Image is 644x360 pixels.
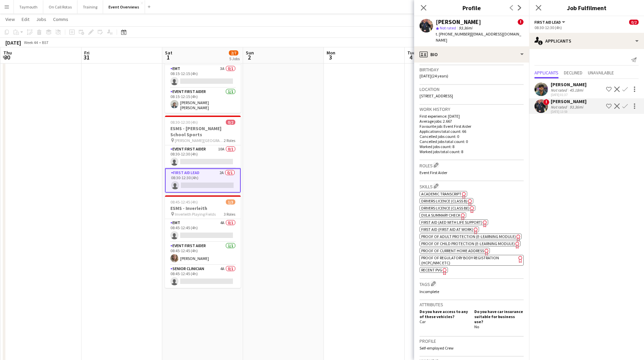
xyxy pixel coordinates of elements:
app-card-role: First Aid Lead2A0/108:30-12:30 (4h) [165,168,241,193]
span: 08:45-12:45 (4h) [170,199,198,205]
span: Drivers Licence (Class B) [421,198,468,203]
span: Thu [3,50,12,56]
span: Inverleith Playing Fields [175,212,216,217]
h3: Profile [420,338,524,344]
div: 93.36mi [568,104,585,110]
div: [PERSON_NAME] [551,98,587,104]
span: Unavailable [588,70,614,75]
p: First experience: [DATE] [420,114,524,119]
span: No [474,324,479,329]
span: Proof of Adult Protection (e-Learning Module) [421,234,516,239]
div: Applicants [529,33,644,49]
app-card-role: EMT3A0/108:15-12:15 (4h) [165,65,241,88]
p: Incomplete [420,289,524,294]
div: 08:30-12:30 (4h)0/2ESMS - [PERSON_NAME] School Sports [PERSON_NAME][GEOGRAPHIC_DATA]2 RolesEvent ... [165,116,241,193]
span: t. [PHONE_NUMBER] [436,31,471,37]
div: [PERSON_NAME] [551,81,587,88]
a: Edit [19,15,32,24]
span: 2 Roles [224,138,235,143]
span: Tue [407,50,415,56]
p: Cancelled jobs count: 0 [420,134,524,139]
p: Favourite job: Event First Aider [420,124,524,129]
span: 08:30-12:30 (4h) [170,120,198,125]
div: Not rated [551,88,568,93]
span: ! [518,19,524,25]
span: Fri [84,50,90,56]
a: View [3,15,18,24]
span: [PERSON_NAME][GEOGRAPHIC_DATA] [175,138,224,143]
h3: Tags [420,280,524,287]
span: View [5,16,15,22]
app-card-role: Event First Aider1/108:15-12:15 (4h)[PERSON_NAME] [PERSON_NAME] [165,88,241,113]
span: 2/7 [229,50,238,55]
button: Event Overviews [103,0,145,14]
div: [DATE] [5,39,21,46]
app-job-card: 08:15-12:15 (4h)1/2ESMS [PERSON_NAME] The [PERSON_NAME][GEOGRAPHIC_DATA]2 RolesEMT3A0/108:15-12:1... [165,41,241,113]
span: [STREET_ADDRESS] [420,93,453,98]
span: Drivers Licence (Class BE) [421,206,470,211]
span: DVLA Summary Check [421,213,460,218]
span: Comms [53,16,68,22]
span: Academic Transcript [421,191,461,196]
p: Self-employed Crew [420,345,524,351]
span: Sun [246,50,254,56]
span: 0/2 [226,120,235,125]
div: [DATE] 01:37 [551,93,587,97]
h3: ESMS - Inverleith [165,205,241,211]
div: 5 Jobs [229,56,240,61]
span: 3 [326,53,335,61]
span: Proof of Regulatory Body Registration (HCPC/NMC etc) [421,255,499,265]
button: Training [77,0,103,14]
span: ! [543,99,549,105]
h3: Profile [414,3,529,12]
span: Week 44 [22,40,39,45]
span: First Aid (AED with life support) [421,220,482,225]
h3: Birthday [420,67,524,73]
span: 93.36mi [457,25,474,30]
span: 4 [406,53,415,61]
h3: Location [420,86,524,92]
h3: ESMS - [PERSON_NAME] School Sports [165,125,241,138]
app-job-card: 08:45-12:45 (4h)1/3ESMS - Inverleith Inverleith Playing Fields3 RolesEMT4A0/108:45-12:45 (4h) Eve... [165,195,241,288]
span: 30 [2,53,12,61]
span: [DATE] (24 years) [420,73,448,78]
div: 08:30-12:30 (4h) [534,25,639,30]
span: Jobs [36,16,46,22]
span: 2 [245,53,254,61]
h5: Do you have access to any of these vehicles? [420,309,469,319]
span: | [EMAIL_ADDRESS][DOMAIN_NAME] [436,31,521,43]
div: Not rated [551,104,568,110]
span: 1 [164,53,172,61]
span: Sat [165,50,172,56]
h3: Skills [420,183,524,190]
app-card-role: Senior Clinician4A0/108:45-12:45 (4h) [165,265,241,288]
p: Average jobs: 2.667 [420,119,524,124]
button: First Aid Lead [534,20,566,25]
h3: Job Fulfilment [529,3,644,12]
p: Cancelled jobs total count: 0 [420,139,524,144]
div: Bio [414,46,529,63]
p: Applications total count: 66 [420,129,524,134]
span: Car [420,319,426,324]
h3: Roles [420,162,524,169]
span: Proof of Current Home Address [421,248,484,253]
div: [DATE] 13:59 [551,110,587,114]
div: BST [42,40,49,45]
span: 0/2 [629,20,639,25]
h3: Work history [420,106,524,112]
span: 3 Roles [224,212,235,217]
app-card-role: Event First Aider1/108:45-12:45 (4h)[PERSON_NAME] [165,242,241,265]
div: 45.18mi [568,88,585,93]
button: On Call Rotas [43,0,77,14]
h5: Do you have car insurance suitable for business use? [474,309,524,324]
span: Proof of Child Protection (e-Learning Module) [421,241,515,246]
span: Not rated [440,25,456,30]
p: Worked jobs total count: 8 [420,149,524,154]
span: Mon [327,50,335,56]
span: Applicants [534,70,558,75]
span: 1/3 [226,199,235,205]
a: Jobs [33,15,49,24]
div: [PERSON_NAME] [436,19,481,25]
h3: Attributes [420,302,524,308]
